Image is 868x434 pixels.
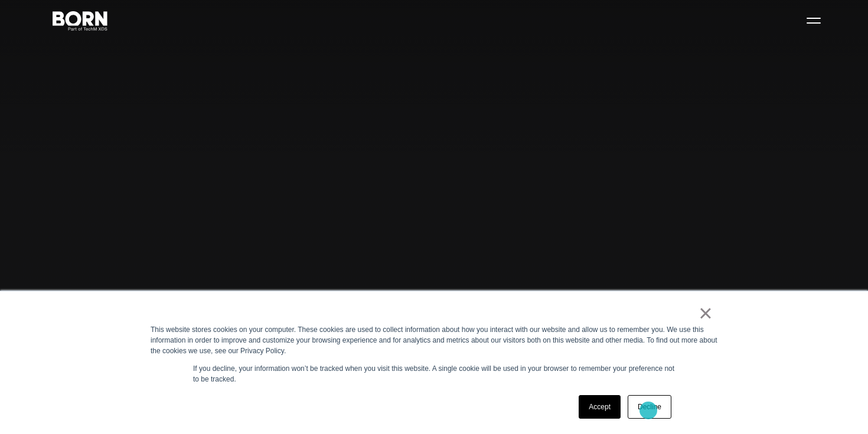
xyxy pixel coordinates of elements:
a: × [699,308,713,318]
a: Decline [628,395,671,419]
a: Accept [579,395,621,419]
p: If you decline, your information won’t be tracked when you visit this website. A single cookie wi... [193,363,675,384]
button: Open [800,8,828,32]
div: This website stores cookies on your computer. These cookies are used to collect information about... [151,324,717,356]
